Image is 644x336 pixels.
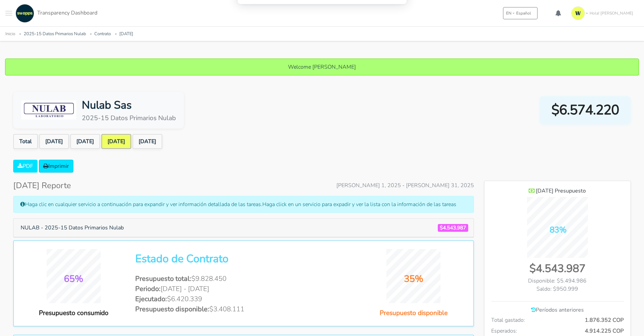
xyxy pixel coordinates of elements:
[336,181,474,189] span: [PERSON_NAME] 1, 2025 - [PERSON_NAME] 31, 2025
[135,252,352,265] h2: Estado de Contrato
[252,9,267,24] img: notification icon
[13,181,71,191] h4: [DATE] Reporte
[135,294,352,304] li: $6.420.339
[82,113,176,123] div: 2025-15 Datos Primarios Nulab
[133,134,162,149] a: [DATE]
[438,224,468,232] span: $4.543.987
[551,100,619,120] span: $6.574.220
[16,221,128,234] button: NULAB - 2025-15 Datos Primarios Nulab
[491,327,517,335] span: Esperados:
[320,35,351,52] button: Later
[135,284,161,293] span: Periodo:
[135,304,352,314] li: $3.408.111
[39,134,69,149] a: [DATE]
[491,285,624,293] div: Saldo: $950.999
[536,187,586,195] span: [DATE] Presupuesto
[273,8,399,24] div: Subscribe to our notifications for the latest news and updates. You can disable anytime.
[585,327,624,335] span: 4.914.225 COP
[491,307,624,313] h6: Períodos anteriores
[13,134,38,149] a: Total
[135,305,209,314] span: Presupuesto disponible:
[70,134,100,149] a: [DATE]
[355,35,398,52] button: Subscribe
[135,274,191,283] span: Presupuesto total:
[362,308,465,318] div: Presupuesto disponible
[585,316,624,324] span: 1.876.352 COP
[491,277,624,285] div: Disponible: $5.494.986
[101,134,131,149] a: [DATE]
[21,100,76,119] img: Nulab Sas
[135,294,167,304] span: Ejecutado:
[491,316,525,324] span: Total gastado:
[13,160,38,173] a: PDF
[82,97,176,113] div: Nulab Sas
[13,196,474,213] div: Haga clic en cualquier servicio a continuación para expandir y ver información detallada de las t...
[12,63,632,71] p: Welcome [PERSON_NAME]
[135,274,352,284] li: $9.828.450
[491,261,624,277] div: $4.543.987
[22,308,125,318] div: Presupuesto consumido
[135,284,352,294] li: [DATE] - [DATE]
[39,160,73,173] a: Imprimir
